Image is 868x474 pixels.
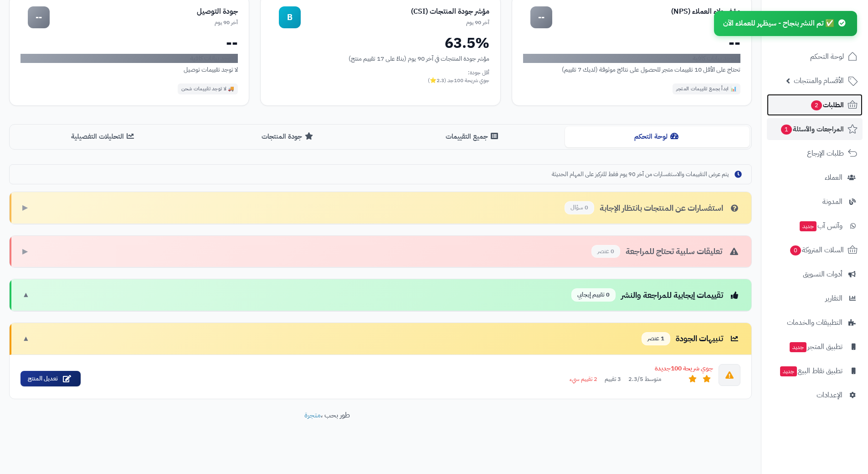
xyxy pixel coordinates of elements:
[642,332,740,345] div: تنبيهات الجودة
[279,6,301,28] div: B
[552,19,740,26] div: آخر 90 يوم
[628,375,661,384] span: متوسط 2.3/5
[21,371,81,387] a: تعديل المنتج
[565,201,594,214] span: 0 سؤال
[767,167,863,188] a: العملاء
[570,375,597,384] span: 2 تقييم سيء
[810,99,844,111] span: الطلبات
[523,65,740,74] div: تحتاج على الأقل 10 تقييمات متجر للحصول على نتائج موثوقة (لديك 7 تقييم)
[767,336,863,358] a: تطبيق المتجرجديد
[21,36,238,50] div: --
[803,268,842,281] span: أدوات التسويق
[22,290,30,300] span: ▼
[591,245,740,258] div: تعليقات سلبية تحتاج للمراجعة
[272,36,489,50] div: 63.5%
[811,100,822,110] span: 2
[304,410,321,421] a: متجرة
[767,118,863,140] a: المراجعات والأسئلة1
[767,215,863,237] a: وآتس آبجديد
[178,83,238,94] div: 🚚 لا توجد تقييمات شحن
[523,36,740,50] div: --
[822,195,842,208] span: المدونة
[817,389,842,401] span: الإعدادات
[301,6,489,17] div: مؤشر جودة المنتجات (CSI)
[767,384,863,406] a: الإعدادات
[571,288,740,302] div: تقييمات إيجابية للمراجعة والنشر
[779,365,842,377] span: تطبيق نقاط البيع
[565,201,740,214] div: استفسارات عن المنتجات بانتظار الإجابة
[272,69,489,84] div: أقل جودة: جوي شريحة 100جد (2.3⭐)
[530,6,552,28] div: --
[723,18,834,29] span: ✅ تم النشر بنجاح - سيظهر للعملاء الآن
[789,340,842,353] span: تطبيق المتجر
[787,316,842,329] span: التطبيقات والخدمات
[565,126,750,147] button: لوحة التحكم
[767,312,863,333] a: التطبيقات والخدمات
[789,244,844,256] span: السلات المتروكة
[780,366,797,376] span: جديد
[552,170,729,179] span: يتم عرض التقييمات والاستفسارات من آخر 90 يوم فقط للتركيز على المهام الحديثة
[552,6,740,17] div: مؤشر ولاء العملاء (NPS)
[21,54,238,63] div: لا توجد بيانات كافية
[767,94,863,116] a: الطلبات2
[800,221,817,231] span: جديد
[799,219,842,232] span: وآتس آب
[780,123,844,135] span: المراجعات والأسئلة
[50,19,238,26] div: آخر 90 يوم
[810,50,844,63] span: لوحة التحكم
[11,126,196,147] button: التحليلات التفصيلية
[196,126,380,147] button: جودة المنتجات
[50,6,238,17] div: جودة التوصيل
[21,65,238,74] div: لا توجد تقييمات توصيل
[22,333,30,344] span: ▼
[767,263,863,285] a: أدوات التسويق
[272,54,489,63] div: مؤشر جودة المنتجات في آخر 90 يوم (بناءً على 17 تقييم منتج)
[380,126,565,147] button: جميع التقييمات
[642,332,670,345] span: 1 عنصر
[301,19,489,26] div: آخر 90 يوم
[591,245,620,258] span: 0 عنصر
[22,246,28,257] span: ▶
[605,375,621,384] span: 3 تقييم
[767,46,863,68] a: لوحة التحكم
[22,203,28,213] span: ▶
[767,191,863,213] a: المدونة
[673,83,740,94] div: 📊 ابدأ بجمع تقييمات المتجر
[88,364,713,373] div: جوي شريحة 100جديدة
[790,342,806,352] span: جديد
[790,245,801,255] span: 0
[825,292,842,305] span: التقارير
[767,142,863,164] a: طلبات الإرجاع
[825,171,842,184] span: العملاء
[781,125,792,135] span: 1
[28,6,50,28] div: --
[523,54,740,63] div: لا توجد بيانات كافية
[767,287,863,309] a: التقارير
[767,360,863,382] a: تطبيق نقاط البيعجديد
[794,74,844,87] span: الأقسام والمنتجات
[807,147,844,160] span: طلبات الإرجاع
[767,239,863,261] a: السلات المتروكة0
[571,288,616,302] span: 0 تقييم إيجابي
